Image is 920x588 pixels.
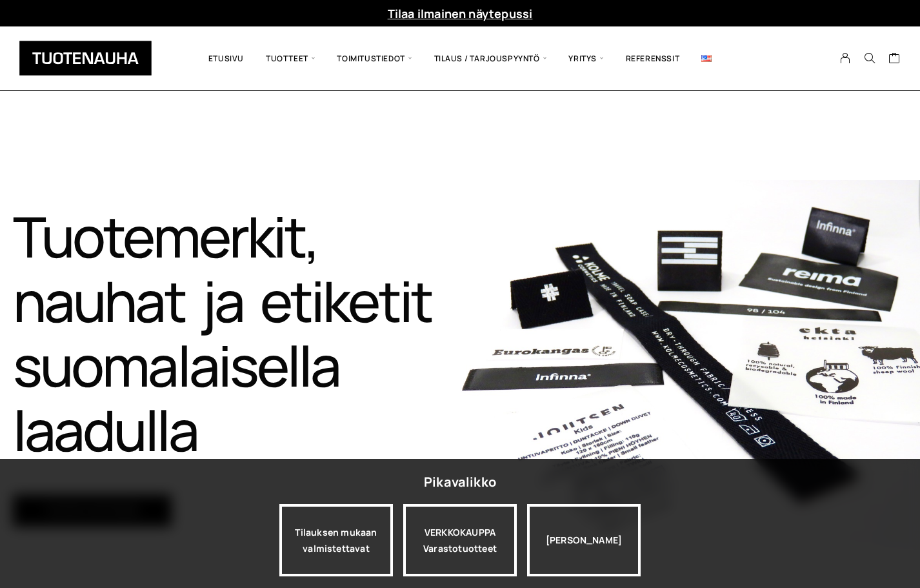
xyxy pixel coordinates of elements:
a: Etusivu [197,36,255,81]
div: Pikavalikko [424,471,496,494]
div: [PERSON_NAME] [527,504,641,576]
h1: Tuotemerkit, nauhat ja etiketit suomalaisella laadulla​ [13,204,460,462]
a: VERKKOKAUPPAVarastotuotteet [403,504,517,576]
span: Tuotteet [255,36,326,81]
a: Referenssit [615,36,691,81]
div: VERKKOKAUPPA Varastotuotteet [403,504,517,576]
img: Etusivu 1 [460,180,920,550]
span: Yritys [557,36,614,81]
img: English [701,55,712,62]
span: Tilaus / Tarjouspyyntö [423,36,558,81]
button: Search [857,52,882,64]
a: My Account [833,52,858,64]
a: Cart [888,52,901,67]
a: Tilaa ilmainen näytepussi [388,6,533,21]
img: Tuotenauha Oy [19,41,152,76]
a: Tilauksen mukaan valmistettavat [279,504,393,576]
span: Toimitustiedot [326,36,423,81]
